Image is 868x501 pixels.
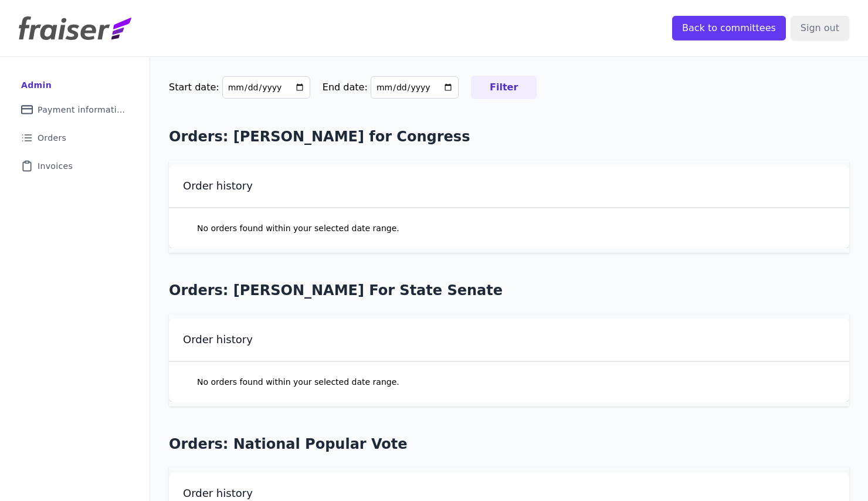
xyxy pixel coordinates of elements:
[19,16,131,40] img: Fraiser Logo
[169,435,849,453] h1: Orders: National Popular Vote
[38,160,73,172] span: Invoices
[9,97,140,123] a: Payment information
[9,153,140,179] a: Invoices
[9,125,140,151] a: Orders
[169,127,849,146] h1: Orders: [PERSON_NAME] for Congress
[183,179,253,193] h2: Order history
[183,333,253,347] h2: Order history
[38,132,66,144] span: Orders
[183,486,253,500] h2: Order history
[169,281,849,300] h1: Orders: [PERSON_NAME] For State Senate
[38,104,126,116] span: Payment information
[21,79,52,91] div: Admin
[183,362,413,402] p: No orders found within your selected date range.
[471,76,537,99] input: Filter
[672,16,786,40] input: Back to committees
[183,208,413,248] p: No orders found within your selected date range.
[169,82,219,93] label: Start date:
[791,16,849,40] input: Sign out
[323,82,368,93] label: End date:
